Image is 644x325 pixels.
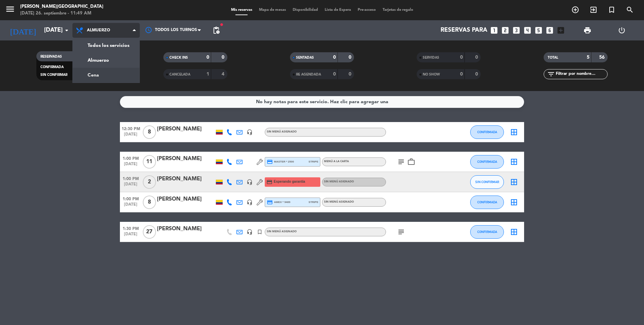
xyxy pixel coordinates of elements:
[555,70,607,78] input: Filtrar por nombre...
[534,26,543,35] i: looks_5
[120,132,141,140] span: [DATE]
[143,125,156,139] span: 8
[220,23,224,27] span: fiber_manual_record
[5,4,15,14] i: menu
[605,20,639,40] div: LOG OUT
[477,130,497,134] span: CONFIRMADA
[157,154,214,163] div: [PERSON_NAME]
[470,175,504,189] button: SIN CONFIRMAR
[274,179,305,184] span: Esperando garantía
[63,26,71,34] i: arrow_drop_down
[40,65,64,69] span: CONFIRMADA
[5,4,15,17] button: menu
[321,8,354,12] span: Lista de Espera
[470,196,504,209] button: CONFIRMADA
[247,179,253,185] i: headset_mic
[423,56,439,59] span: SERVIDAS
[206,55,209,60] strong: 0
[157,195,214,204] div: [PERSON_NAME]
[267,199,290,205] span: amex * 9489
[120,232,141,240] span: [DATE]
[257,229,263,235] i: turned_in_not
[333,55,336,60] strong: 0
[143,196,156,209] span: 8
[5,23,41,38] i: [DATE]
[470,225,504,239] button: CONFIRMADA
[73,38,139,53] a: Todos los servicios
[510,128,518,136] i: border_all
[157,175,214,183] div: [PERSON_NAME]
[267,230,297,233] span: Sin menú asignado
[169,56,188,59] span: CHECK INS
[212,26,220,34] span: pending_actions
[460,72,463,77] strong: 0
[547,70,555,78] i: filter_list
[490,26,498,35] i: looks_one
[120,224,141,232] span: 1:30 PM
[407,158,415,166] i: work_outline
[423,73,440,76] span: NO SHOW
[120,195,141,202] span: 1:00 PM
[73,68,139,83] a: Cena
[599,55,606,60] strong: 56
[206,72,209,77] strong: 1
[501,26,510,35] i: looks_two
[475,180,499,184] span: SIN CONFIRMAR
[247,199,253,205] i: headset_mic
[618,26,626,34] i: power_settings_new
[256,8,289,12] span: Mapa de mesas
[157,225,214,233] div: [PERSON_NAME]
[20,10,103,17] div: [DATE] 26. septiembre - 11:49 AM
[608,6,616,14] i: turned_in_not
[120,124,141,132] span: 12:30 PM
[120,182,141,190] span: [DATE]
[267,199,273,205] i: credit_card
[296,56,314,59] span: SENTADAS
[324,201,354,203] span: Sin menú asignado
[545,26,554,35] i: looks_6
[309,200,318,204] span: stripe
[267,130,297,133] span: Sin menú asignado
[256,98,388,106] div: No hay notas para este servicio. Haz clic para agregar una
[556,26,565,35] i: add_box
[477,160,497,164] span: CONFIRMADA
[228,8,256,12] span: Mis reservas
[296,73,321,76] span: RE AGENDADA
[247,129,253,135] i: headset_mic
[143,225,156,239] span: 27
[289,8,321,12] span: Disponibilidad
[475,72,479,77] strong: 0
[157,125,214,134] div: [PERSON_NAME]
[477,200,497,204] span: CONFIRMADA
[460,55,463,60] strong: 0
[267,159,273,165] i: credit_card
[120,174,141,182] span: 1:00 PM
[510,228,518,236] i: border_all
[267,159,294,165] span: master * 2500
[120,154,141,162] span: 1:00 PM
[324,180,354,183] span: Sin menú asignado
[40,55,62,58] span: RESERVADAS
[397,158,405,166] i: subject
[510,198,518,206] i: border_all
[626,6,634,14] i: search
[333,72,336,77] strong: 0
[143,155,156,169] span: 11
[379,8,417,12] span: Tarjetas de regalo
[120,162,141,170] span: [DATE]
[470,125,504,139] button: CONFIRMADA
[222,72,226,77] strong: 4
[222,55,226,60] strong: 0
[587,55,589,60] strong: 5
[548,56,558,59] span: TOTAL
[512,26,521,35] i: looks_3
[247,229,253,235] i: headset_mic
[470,155,504,169] button: CONFIRMADA
[510,178,518,186] i: border_all
[475,55,479,60] strong: 0
[589,6,598,14] i: exit_to_app
[349,55,353,60] strong: 0
[73,53,139,68] a: Almuerzo
[397,228,405,236] i: subject
[523,26,532,35] i: looks_4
